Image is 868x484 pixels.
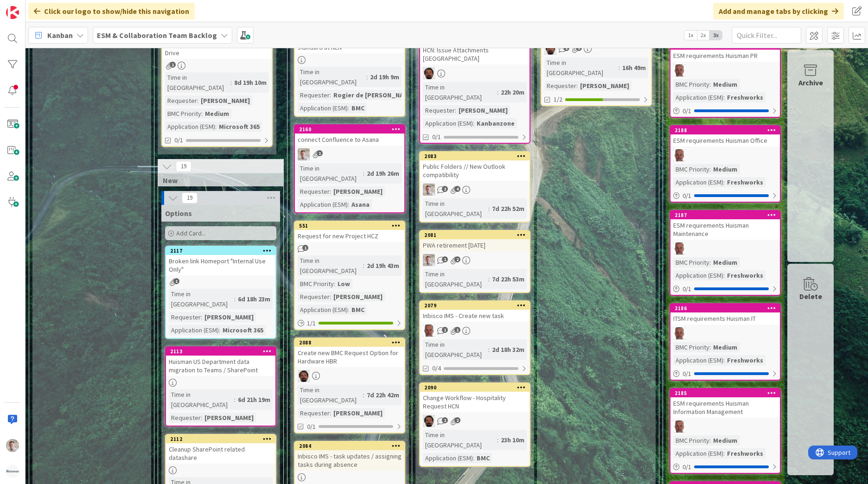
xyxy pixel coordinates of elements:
[420,415,530,427] div: AC
[423,325,435,337] img: HB
[723,177,725,187] span: :
[6,439,19,452] img: Rd
[454,186,460,192] span: 4
[298,279,334,289] div: BMC Priority
[563,45,569,51] span: 2
[201,413,202,423] span: :
[295,442,404,450] div: 2084
[576,81,578,91] span: :
[166,443,275,464] div: Cleanup SharePoint related datashare
[420,383,530,412] div: 2090Change Workflow - Hospitality Request HCN
[169,389,234,410] div: Time in [GEOGRAPHIC_DATA]
[423,269,488,289] div: Time in [GEOGRAPHIC_DATA]
[423,67,435,79] img: AC
[709,79,711,89] span: :
[299,223,404,229] div: 551
[19,1,42,13] span: Support
[298,408,330,418] div: Requester
[670,312,780,325] div: ITSM requirements Huisman IT
[673,342,709,352] div: BMC Priority
[202,413,256,423] div: [PERSON_NAME]
[232,77,269,88] div: 8d 19h 10m
[170,436,275,442] div: 2112
[236,294,273,304] div: 6d 18h 23m
[711,435,740,446] div: Medium
[307,318,316,328] span: 1 / 1
[420,392,530,412] div: Change Workflow - Hospitality Request HCN
[798,77,823,88] div: Archive
[670,211,780,240] div: 2187ESM requirements Huisman Maintenance
[363,168,364,178] span: :
[295,125,404,134] div: 2160
[725,355,766,365] div: Freshworks
[683,191,691,201] span: 0 / 1
[709,257,711,267] span: :
[363,390,364,400] span: :
[423,105,455,115] div: Requester
[364,168,402,178] div: 2d 19h 26m
[670,41,780,62] div: 2189ESM requirements Huisman PR
[673,164,709,174] div: BMC Priority
[697,31,709,40] span: 2x
[349,199,372,210] div: Asana
[202,312,256,322] div: [PERSON_NAME]
[576,45,582,51] span: 1
[423,415,435,427] img: AC
[424,384,530,391] div: 2090
[683,369,691,379] span: 0 / 1
[47,30,73,41] span: Kanban
[307,422,316,432] span: 0/1
[165,209,192,218] span: Options
[670,126,780,134] div: 2188
[732,27,801,44] input: Quick Filter...
[423,339,488,360] div: Time in [GEOGRAPHIC_DATA]
[364,261,402,271] div: 2d 19h 43m
[174,135,183,145] span: 0/1
[176,161,191,172] span: 19
[670,304,780,312] div: 2186
[670,190,780,202] div: 0/1
[725,448,766,459] div: Freshworks
[295,450,404,471] div: Inbisco IMS - task updates / assigning tasks during absence
[335,279,352,289] div: Low
[295,347,404,367] div: Create new BMC Request Option for Hardware HBR
[454,417,460,423] span: 2
[723,270,725,280] span: :
[330,186,331,197] span: :
[420,239,530,251] div: PWA retirement [DATE]
[230,77,232,88] span: :
[203,108,231,119] div: Medium
[165,121,215,132] div: Application (ESM)
[295,318,404,329] div: 1/1
[182,192,198,204] span: 19
[723,355,725,365] span: :
[317,150,323,156] span: 1
[420,231,530,239] div: 2081
[166,347,275,356] div: 2113
[295,222,404,242] div: 551Request for new Project HCZ
[298,67,366,87] div: Time in [GEOGRAPHIC_DATA]
[670,304,780,325] div: 2186ITSM requirements Huisman IT
[165,96,197,106] div: Requester
[619,63,620,73] span: :
[723,92,725,102] span: :
[295,222,404,230] div: 551
[670,149,780,161] div: HB
[442,256,448,262] span: 1
[298,305,348,315] div: Application (ESM)
[166,435,275,443] div: 2112
[420,301,530,322] div: 2079Inbisco IMS - Create new task
[711,164,740,174] div: Medium
[620,63,648,73] div: 16h 49m
[170,348,275,355] div: 2113
[420,184,530,196] div: Rd
[348,305,349,315] span: :
[673,177,723,187] div: Application (ESM)
[302,245,308,251] span: 1
[299,126,404,133] div: 2160
[420,152,530,181] div: 2083Public Folders // New Outlook compatibility
[497,435,498,445] span: :
[169,413,201,423] div: Requester
[165,72,230,93] div: Time in [GEOGRAPHIC_DATA]
[295,338,404,367] div: 2088Create new BMC Request Option for Hardware HBR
